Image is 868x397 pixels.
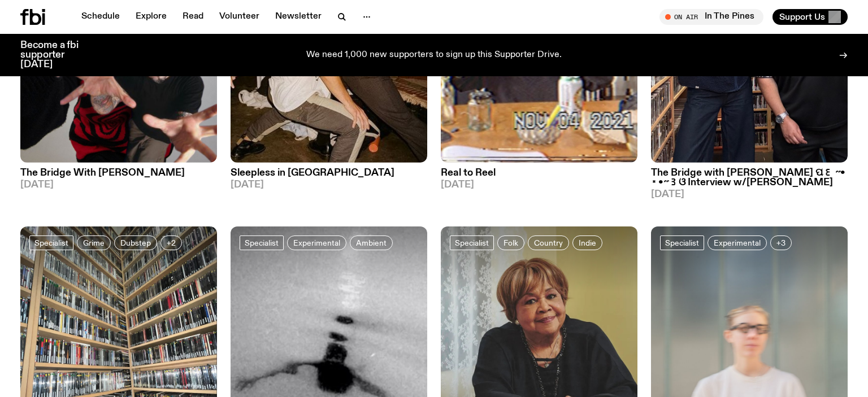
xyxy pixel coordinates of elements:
a: Experimental [708,235,767,250]
a: Specialist [660,235,704,250]
span: Specialist [34,238,68,247]
a: Experimental [287,235,346,250]
span: Specialist [455,238,489,247]
span: Specialist [665,238,699,247]
span: Experimental [293,238,340,247]
a: Newsletter [268,9,328,25]
a: Specialist [240,235,284,250]
span: +2 [167,238,176,247]
h3: The Bridge With [PERSON_NAME] [20,168,217,178]
h3: Real to Reel [441,168,637,178]
a: Specialist [29,235,73,250]
button: +3 [770,235,792,250]
span: Experimental [714,238,761,247]
button: +2 [160,235,182,250]
a: Dubstep [114,235,157,250]
span: Ambient [356,238,387,247]
h3: Sleepless in [GEOGRAPHIC_DATA] [231,168,427,178]
h3: The Bridge with [PERSON_NAME] ପ꒰ ˶• ༝ •˶꒱ଓ Interview w/[PERSON_NAME] [651,168,848,187]
span: [DATE] [651,190,848,199]
span: [DATE] [231,180,427,190]
a: Grime [77,235,111,250]
a: Country [528,235,569,250]
a: Sleepless in [GEOGRAPHIC_DATA][DATE] [231,163,427,190]
a: Read [176,9,210,25]
h3: Become a fbi supporter [DATE] [20,41,93,69]
a: Volunteer [212,9,266,25]
a: The Bridge With [PERSON_NAME][DATE] [20,163,217,190]
button: Support Us [772,9,848,25]
a: Folk [497,235,524,250]
p: We need 1,000 new supporters to sign up this Supporter Drive. [306,50,562,60]
a: Real to Reel[DATE] [441,163,637,190]
button: On AirIn The Pines [659,9,763,25]
span: Country [534,238,563,247]
span: Grime [83,238,105,247]
a: Ambient [350,235,393,250]
span: Specialist [245,238,279,247]
a: Explore [129,9,173,25]
span: Indie [579,238,596,247]
span: Folk [504,238,518,247]
span: Dubstep [120,238,151,247]
span: [DATE] [20,180,217,190]
span: [DATE] [441,180,637,190]
a: Schedule [75,9,127,25]
a: The Bridge with [PERSON_NAME] ପ꒰ ˶• ༝ •˶꒱ଓ Interview w/[PERSON_NAME][DATE] [651,163,848,199]
a: Specialist [450,235,494,250]
span: Support Us [779,12,825,22]
a: Indie [572,235,602,250]
span: +3 [776,238,785,247]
